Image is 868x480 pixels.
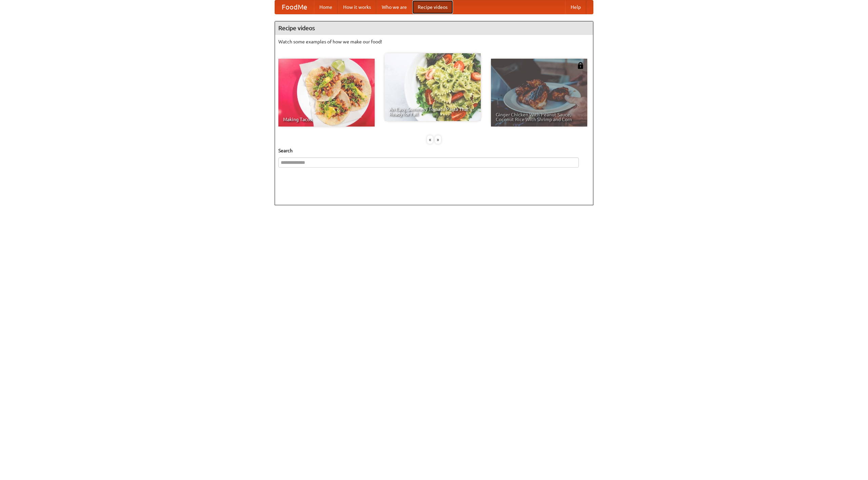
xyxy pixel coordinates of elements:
a: Recipe videos [412,0,453,14]
p: Watch some examples of how we make our food! [278,38,590,45]
a: Help [565,0,586,14]
a: Home [314,0,338,14]
a: An Easy, Summery Tomato Pasta That's Ready for Fall [384,53,481,121]
div: « [427,135,433,144]
span: Making Tacos [283,117,370,122]
h4: Recipe videos [275,21,593,35]
div: » [435,135,441,144]
span: An Easy, Summery Tomato Pasta That's Ready for Fall [389,107,476,116]
a: FoodMe [275,0,314,14]
h5: Search [278,147,590,154]
a: How it works [338,0,376,14]
a: Who we are [376,0,412,14]
a: Making Tacos [278,59,375,127]
img: 483408.png [577,62,584,69]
